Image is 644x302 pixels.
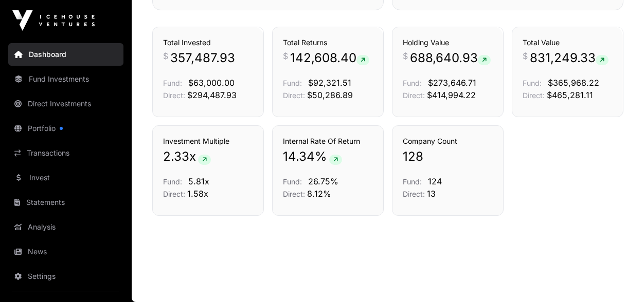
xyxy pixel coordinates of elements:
[403,79,422,87] span: Fund:
[428,176,442,186] span: 124
[428,78,476,88] span: $273,646.71
[170,50,235,66] span: 357,487.93
[315,148,327,165] span: %
[283,190,305,198] span: Direct:
[523,79,542,87] span: Fund:
[187,188,208,199] span: 1.58x
[523,50,528,62] span: $
[163,190,185,198] span: Direct:
[163,91,185,100] span: Direct:
[163,177,182,186] span: Fund:
[403,91,425,100] span: Direct:
[403,37,493,48] h3: Holding Value
[163,148,189,165] span: 2.33
[163,79,182,87] span: Fund:
[8,191,123,214] a: Statements
[8,166,123,189] a: Invest
[403,190,425,198] span: Direct:
[8,265,123,288] a: Settings
[410,50,491,66] span: 688,640.93
[403,136,493,146] h3: Company Count
[403,50,408,62] span: $
[188,176,209,186] span: 5.81x
[187,90,237,100] span: $294,487.93
[163,37,253,48] h3: Total Invested
[547,90,593,100] span: $465,281.11
[283,177,302,186] span: Fund:
[12,10,95,31] img: Icehouse Ventures Logo
[283,50,288,62] span: $
[8,92,123,115] a: Direct Investments
[188,78,235,88] span: $63,000.00
[189,148,196,165] span: x
[283,91,305,100] span: Direct:
[307,90,353,100] span: $50,286.89
[163,136,253,146] h3: Investment Multiple
[8,142,123,164] a: Transactions
[548,78,599,88] span: $365,968.22
[523,37,613,48] h3: Total Value
[308,176,338,186] span: 26.75%
[523,91,545,100] span: Direct:
[283,136,373,146] h3: Internal Rate Of Return
[307,188,331,199] span: 8.12%
[427,188,436,199] span: 13
[163,50,168,62] span: $
[8,117,123,140] a: Portfolio
[290,50,369,66] span: 142,608.40
[283,148,315,165] span: 14.34
[403,177,422,186] span: Fund:
[308,78,351,88] span: $92,321.51
[8,68,123,90] a: Fund Investments
[530,50,609,66] span: 831,249.33
[427,90,476,100] span: $414,994.22
[8,240,123,263] a: News
[593,253,644,302] iframe: Chat Widget
[403,148,423,165] span: 128
[8,43,123,66] a: Dashboard
[283,79,302,87] span: Fund:
[283,37,373,48] h3: Total Returns
[8,216,123,238] a: Analysis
